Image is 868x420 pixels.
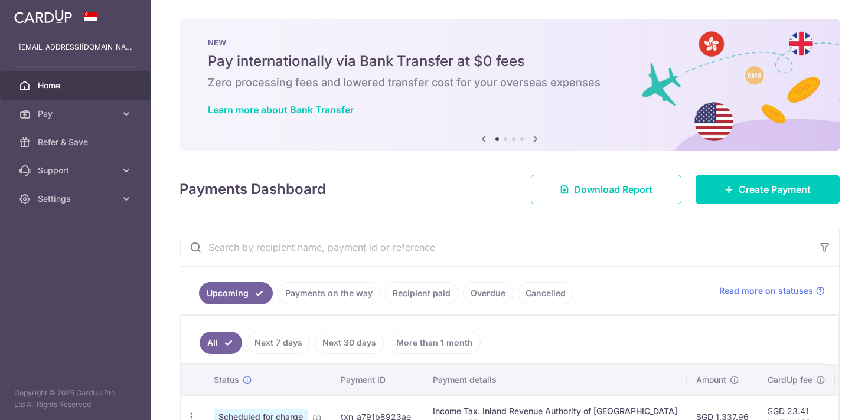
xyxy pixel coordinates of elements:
h4: Payments Dashboard [180,179,326,200]
a: Create Payment [696,175,840,204]
span: Pay [38,108,116,120]
a: Next 30 days [315,332,384,354]
input: Search by recipient name, payment id or reference [180,228,811,266]
th: Payment ID [331,365,423,395]
a: Overdue [463,282,513,304]
span: Create Payment [739,182,811,196]
a: Recipient paid [385,282,458,304]
div: Income Tax. Inland Revenue Authority of [GEOGRAPHIC_DATA] [433,405,677,417]
a: All [200,332,242,354]
span: Read more on statuses [719,285,813,297]
a: Payments on the way [278,282,380,304]
p: [EMAIL_ADDRESS][DOMAIN_NAME] [19,41,132,53]
h6: Zero processing fees and lowered transfer cost for your overseas expenses [208,76,811,90]
th: Payment details [423,365,687,395]
a: Next 7 days [247,332,310,354]
h5: Pay internationally via Bank Transfer at $0 fees [208,52,811,71]
span: Home [38,80,116,91]
a: Learn more about Bank Transfer [208,104,354,116]
a: Read more on statuses [719,285,825,297]
a: Cancelled [518,282,573,304]
span: CardUp fee [768,374,812,386]
span: Amount [696,374,726,386]
span: Support [38,165,116,176]
span: Download Report [574,182,652,196]
a: More than 1 month [389,332,481,354]
a: Upcoming [199,282,273,304]
img: Bank transfer banner [180,19,840,151]
span: Refer & Save [38,136,116,148]
a: Download Report [531,175,681,204]
span: Status [214,374,239,386]
p: NEW [208,38,811,47]
img: CardUp [14,9,72,24]
span: Settings [38,193,116,205]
